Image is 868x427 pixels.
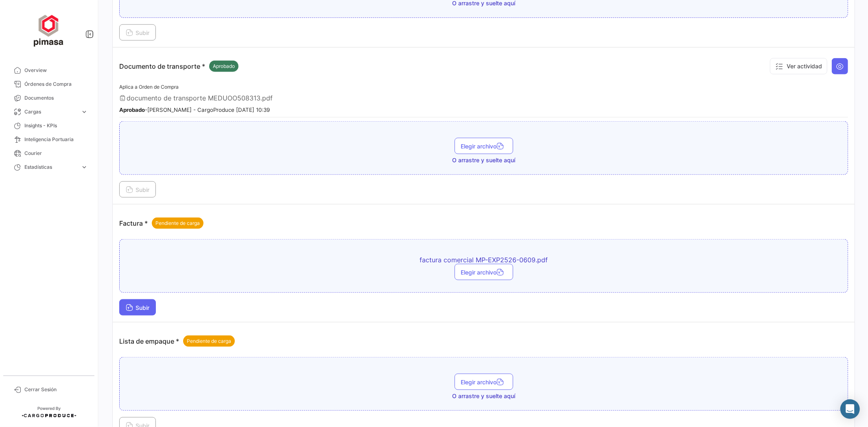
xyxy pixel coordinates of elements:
p: Factura * [119,218,203,229]
button: Elegir archivo [455,138,513,154]
span: Aplica a Orden de Compra [119,84,179,90]
span: Cerrar Sesión [24,386,88,393]
span: Cargas [24,108,77,115]
p: Lista de empaque * [119,335,235,347]
span: Insights - KPIs [24,122,88,129]
span: expand_more [81,108,88,115]
span: Aprobado [213,63,235,70]
button: Subir [119,24,156,41]
span: Pendiente de carga [187,338,231,345]
a: Documentos [7,91,91,105]
span: O arrastre y suelte aquí [452,392,515,400]
a: Courier [7,146,91,160]
span: Órdenes de Compra [24,81,88,88]
button: Subir [119,299,156,316]
span: factura comercial MP-EXP2526-0609.pdf [341,256,626,264]
a: Insights - KPIs [7,119,91,133]
span: Subir [126,29,149,36]
a: Overview [7,63,91,77]
span: Inteligencia Portuaria [24,136,88,143]
span: Courier [24,150,88,157]
span: Elegir archivo [461,143,507,150]
span: O arrastre y suelte aquí [452,156,515,164]
span: expand_more [81,163,88,171]
span: Elegir archivo [461,379,507,386]
span: Subir [126,186,149,193]
b: Aprobado [119,107,145,113]
span: Estadísticas [24,163,77,171]
button: Elegir archivo [455,374,513,390]
p: Documento de transporte * [119,61,238,72]
span: documento de transporte MEDUOO508313.pdf [127,94,273,102]
img: ff117959-d04a-4809-8d46-49844dc85631.png [28,10,69,50]
button: Elegir archivo [455,264,513,280]
span: Elegir archivo [461,269,507,276]
span: Overview [24,67,88,74]
a: Inteligencia Portuaria [7,133,91,146]
span: Subir [126,304,149,311]
span: Pendiente de carga [155,220,200,227]
button: Ver actividad [770,58,827,74]
div: Abrir Intercom Messenger [840,399,860,419]
a: Órdenes de Compra [7,77,91,91]
span: Documentos [24,94,88,102]
button: Subir [119,181,156,198]
small: - [PERSON_NAME] - CargoProduce [DATE] 10:39 [119,107,270,113]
